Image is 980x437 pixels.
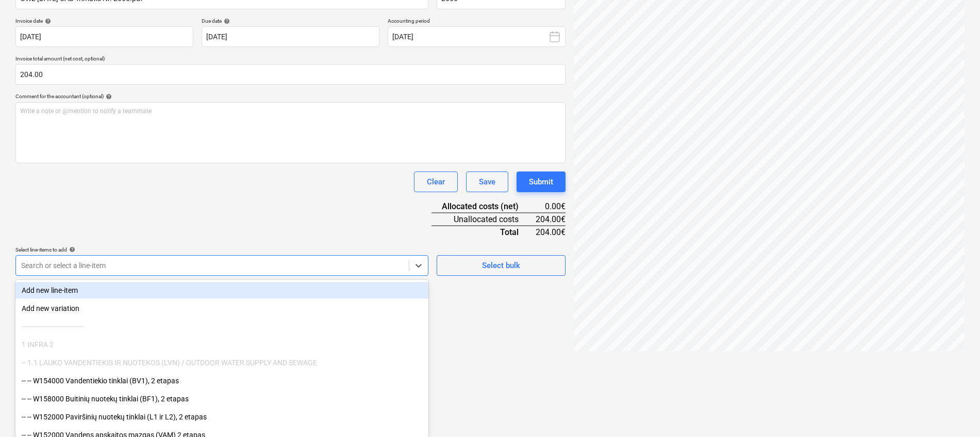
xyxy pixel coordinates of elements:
[15,282,428,299] div: Add new line-item
[388,18,566,26] p: Accounting period
[15,409,428,425] div: -- -- W152000 Paviršinių nuotekų tinklai (L1 ir L2), 2 etapas
[15,336,428,353] div: 1 INFRA 2
[15,64,566,85] input: Invoice total amount (net cost, optional)
[431,226,535,238] div: Total
[431,200,535,213] div: Allocated costs (net)
[517,171,566,192] button: Submit
[535,200,566,213] div: 0.00€
[202,18,379,24] div: Due date
[437,255,566,276] button: Select bulk
[466,171,508,192] button: Save
[414,171,458,192] button: Clear
[15,55,566,64] p: Invoice total amount (net cost, optional)
[15,391,428,407] div: -- -- W158000 Buitinių nuotekų tinklai (BF1), 2 etapas
[15,318,428,335] div: ------------------------------
[15,246,428,253] div: Select line-items to add
[431,213,535,226] div: Unallocated costs
[535,213,566,226] div: 204.00€
[479,175,495,189] div: Save
[15,372,428,389] div: -- -- W154000 Vandentiekio tinklai (BV1), 2 etapas
[202,26,379,47] input: Due date not specified
[43,18,51,24] span: help
[15,93,566,100] div: Comment for the accountant (optional)
[15,26,193,47] input: Invoice date not specified
[388,26,566,47] button: [DATE]
[15,18,193,24] div: Invoice date
[15,300,428,317] div: Add new variation
[928,387,980,437] iframe: Chat Widget
[15,354,428,371] div: -- 1.1 LAUKO VANDENTIEKIS IR NUOTEKOS (LVN) / OUTDOOR WATER SUPPLY AND SEWAGE
[529,175,553,189] div: Submit
[222,18,230,24] span: help
[67,246,75,253] span: help
[427,175,445,189] div: Clear
[482,259,520,272] div: Select bulk
[104,93,112,100] span: help
[535,226,566,238] div: 204.00€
